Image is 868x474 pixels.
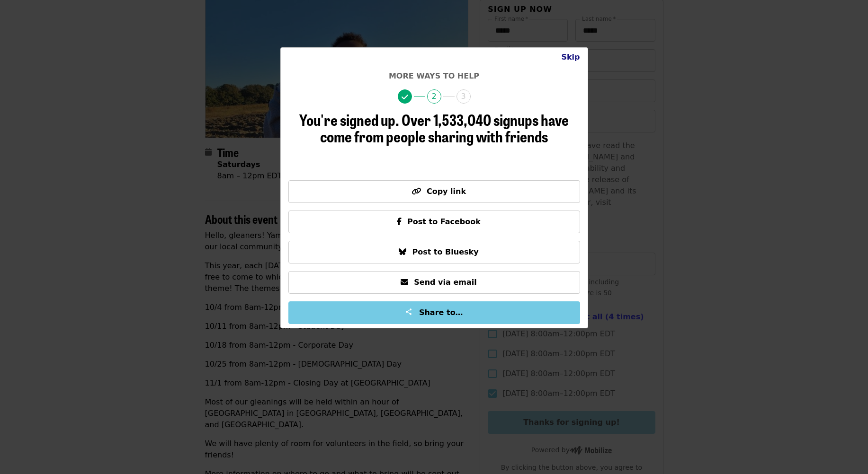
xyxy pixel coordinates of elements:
span: More ways to help [389,71,479,80]
i: facebook-f icon [397,217,402,226]
button: Copy link [288,180,580,203]
i: envelope icon [401,278,408,287]
button: Post to Facebook [288,211,580,233]
span: Post to Bluesky [412,247,478,256]
span: Over 1,533,040 signups have come from people sharing with friends [320,108,569,147]
span: Post to Facebook [407,217,481,226]
i: bluesky icon [399,247,406,256]
button: Share to… [288,301,580,324]
span: Share to… [419,308,463,317]
button: Send via email [288,271,580,294]
img: Share [405,308,412,316]
i: check icon [402,93,408,102]
i: link icon [412,187,421,196]
span: Copy link [427,187,466,196]
span: 2 [427,89,441,104]
span: You're signed up. [299,108,399,131]
button: Close [554,48,587,67]
span: Send via email [414,278,476,287]
span: 3 [456,89,471,104]
button: Post to Bluesky [288,241,580,263]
